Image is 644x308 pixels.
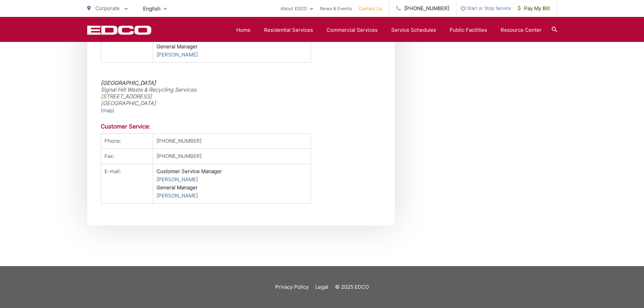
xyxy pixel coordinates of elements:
[501,26,542,34] a: Resource Center
[275,283,309,291] a: Privacy Policy
[101,23,153,63] td: E-mail:
[335,283,369,291] p: © 2025 EDCO
[450,26,487,34] a: Public Facilities
[101,79,156,86] strong: [GEOGRAPHIC_DATA]
[101,164,153,204] td: E-mail:
[391,26,436,34] a: Service Schedules
[102,106,113,115] a: map
[157,51,198,59] a: [PERSON_NAME]
[320,4,352,13] a: News & Events
[157,192,198,200] a: [PERSON_NAME]
[87,25,151,35] a: EDCD logo. Return to the homepage.
[359,4,382,13] a: Contact Us
[236,26,251,34] a: Home
[101,134,153,149] td: Phone:
[101,123,381,130] h4: Customer Service:
[101,106,381,115] p: ( )
[281,4,313,13] a: About EDCO
[315,283,328,291] a: Legal
[101,149,153,164] td: Fax:
[95,5,120,11] span: Corporate
[157,43,198,50] strong: General Manager
[157,175,198,184] a: [PERSON_NAME]
[138,3,172,15] span: English
[157,184,198,191] strong: General Manager
[101,79,381,106] address: Signal Hill Waste & Recycling Services [STREET_ADDRESS] [GEOGRAPHIC_DATA]
[153,149,311,164] td: [PHONE_NUMBER]
[157,168,222,174] strong: Customer Service Manager
[153,134,311,149] td: [PHONE_NUMBER]
[327,26,378,34] a: Commercial Services
[264,26,313,34] a: Residential Services
[518,4,550,13] span: Pay My Bill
